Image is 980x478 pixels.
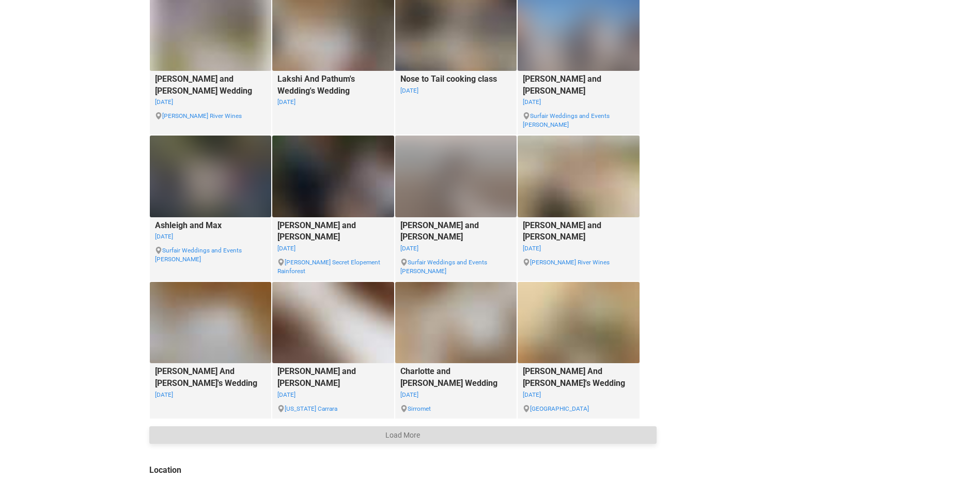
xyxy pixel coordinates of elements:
[272,391,394,405] small: [DATE]
[272,217,394,244] legend: [PERSON_NAME] and [PERSON_NAME]
[272,244,394,258] small: [DATE]
[272,363,394,390] legend: [PERSON_NAME] and [PERSON_NAME]
[272,136,394,281] a: [PERSON_NAME] and [PERSON_NAME][DATE] [PERSON_NAME] Secret Elopement Rainforest
[395,244,517,258] small: [DATE]
[518,98,640,112] small: [DATE]
[518,391,640,405] small: [DATE]
[272,136,394,217] img: 129352459_177852177371222_7194631411753167653_n.jpg
[150,112,272,126] small: [PERSON_NAME] River Wines
[149,465,657,476] legend: Location
[518,282,640,363] img: acrylic_pastel_blue_wedding_invitation_FB.jpg
[272,258,394,281] small: [PERSON_NAME] Secret Elopement Rainforest
[395,86,517,100] small: [DATE]
[150,136,272,217] img: PastedGraphic-3-24.png
[518,244,640,258] small: [DATE]
[395,217,517,244] legend: [PERSON_NAME] and [PERSON_NAME]
[395,258,517,281] small: Surfair Weddings and Events [PERSON_NAME]
[395,136,517,281] a: [PERSON_NAME] and [PERSON_NAME][DATE] Surfair Weddings and Events [PERSON_NAME]
[395,136,517,217] img: PastedGraphic-2-15.png
[150,71,272,97] legend: [PERSON_NAME] and [PERSON_NAME] Wedding
[272,282,394,363] img: 001_MG_9099.jpg
[272,405,394,419] small: [US_STATE] Carrara
[150,282,272,363] img: dual_band_laser_pocket_fold_invites_belly_band_FB.jpg
[395,282,517,363] img: greenery-wedding-invitations-pocketfold-FB.jpg
[150,136,272,269] a: Ashleigh and Max[DATE] Surfair Weddings and Events [PERSON_NAME]
[395,71,517,85] legend: Nose to Tail cooking class
[150,363,272,390] legend: [PERSON_NAME] And [PERSON_NAME]'s Wedding
[150,98,272,112] small: [DATE]
[272,282,394,419] a: [PERSON_NAME] and [PERSON_NAME][DATE] [US_STATE] Carrara
[150,217,272,232] legend: Ashleigh and Max
[150,282,272,405] a: [PERSON_NAME] And [PERSON_NAME]'s Wedding[DATE]
[150,391,272,405] small: [DATE]
[518,136,640,272] a: [PERSON_NAME] and [PERSON_NAME][DATE] [PERSON_NAME] River Wines
[395,363,517,390] legend: Charlotte and [PERSON_NAME] Wedding
[518,71,640,97] legend: [PERSON_NAME] and [PERSON_NAME]
[149,426,657,444] button: Load More
[395,391,517,405] small: [DATE]
[518,258,640,272] small: [PERSON_NAME] River Wines
[518,112,640,135] small: Surfair Weddings and Events [PERSON_NAME]
[518,282,640,419] a: [PERSON_NAME] And [PERSON_NAME]'s Wedding[DATE] [GEOGRAPHIC_DATA]
[150,232,272,246] small: [DATE]
[395,282,517,419] a: Charlotte and [PERSON_NAME] Wedding[DATE] Sirromet
[272,98,394,112] small: [DATE]
[518,363,640,390] legend: [PERSON_NAME] And [PERSON_NAME]'s Wedding
[150,246,272,269] small: Surfair Weddings and Events [PERSON_NAME]
[518,405,640,419] small: [GEOGRAPHIC_DATA]
[518,217,640,244] legend: [PERSON_NAME] and [PERSON_NAME]
[518,136,640,217] img: 176c14191e6e4e019f72.jpeg
[395,405,517,419] small: Sirromet
[272,71,394,97] legend: Lakshi And Pathum's Wedding's Wedding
